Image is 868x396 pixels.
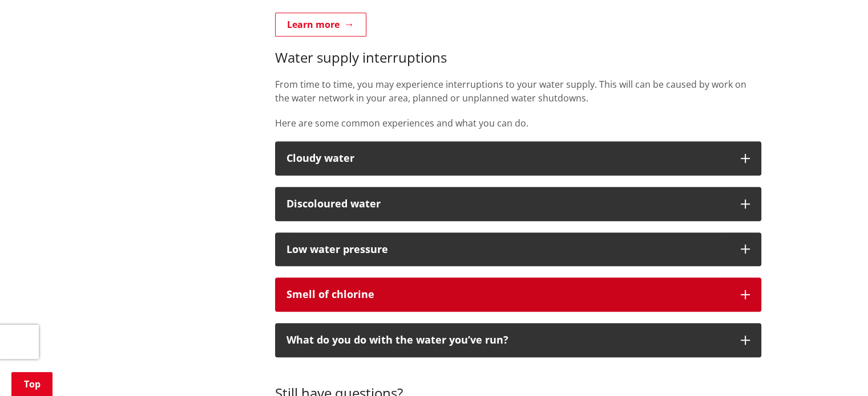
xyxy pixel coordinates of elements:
button: Smell of chlorine [275,277,761,312]
button: What do you do with the water you’ve run? [275,323,761,357]
button: Discoloured water [275,187,761,221]
div: Cloudy water [286,153,729,164]
p: What do you do with the water you’ve run? [286,334,729,346]
button: Cloudy water [275,141,761,175]
a: Learn more [275,13,366,36]
p: Here are some common experiences and what you can do. [275,116,761,130]
div: Low water pressure [286,244,729,255]
h3: Water supply interruptions [275,50,761,66]
button: Low water pressure [275,232,761,267]
div: Smell of chlorine [286,289,729,300]
div: Discoloured water [286,198,729,210]
a: Top [11,372,53,396]
p: From time to time, you may experience interruptions to your water supply. This will can be caused... [275,77,761,105]
iframe: Messenger Launcher [815,348,857,389]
